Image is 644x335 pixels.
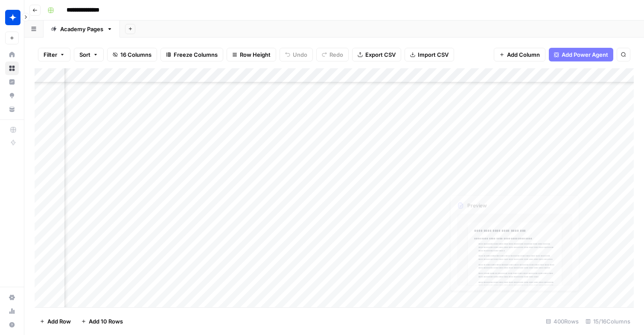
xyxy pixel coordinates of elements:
span: Add 10 Rows [89,317,123,326]
button: Export CSV [352,48,401,61]
a: Home [5,48,19,61]
a: Browse [5,61,19,75]
span: Add Row [47,317,71,326]
a: Your Data [5,102,19,116]
span: Add Power Agent [562,50,608,59]
button: Workspace: Wiz [5,7,19,28]
div: 400 Rows [542,315,582,328]
span: Add Column [507,50,540,59]
span: Import CSV [418,50,449,59]
span: Row Height [240,50,271,59]
span: 16 Columns [120,50,152,59]
button: Filter [38,48,70,61]
a: Settings [5,291,19,304]
a: Usage [5,304,19,318]
button: Row Height [227,48,276,61]
button: Undo [280,48,313,61]
button: Sort [74,48,104,61]
button: Freeze Columns [160,48,223,61]
div: 15/16 Columns [582,315,634,328]
a: Insights [5,75,19,89]
button: Add Power Agent [549,48,613,61]
button: Add Row [35,315,76,328]
span: Redo [329,50,343,59]
span: Sort [79,50,90,59]
span: Export CSV [365,50,396,59]
a: Academy Pages [44,20,120,38]
span: Filter [44,50,57,59]
img: Wiz Logo [5,10,20,25]
a: Opportunities [5,89,19,102]
button: Add 10 Rows [76,315,128,328]
span: Undo [293,50,307,59]
span: Freeze Columns [174,50,218,59]
button: Add Column [494,48,545,61]
button: Redo [316,48,349,61]
button: Import CSV [405,48,454,61]
button: Help + Support [5,318,19,332]
button: 16 Columns [107,48,157,61]
div: Academy Pages [60,25,103,33]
